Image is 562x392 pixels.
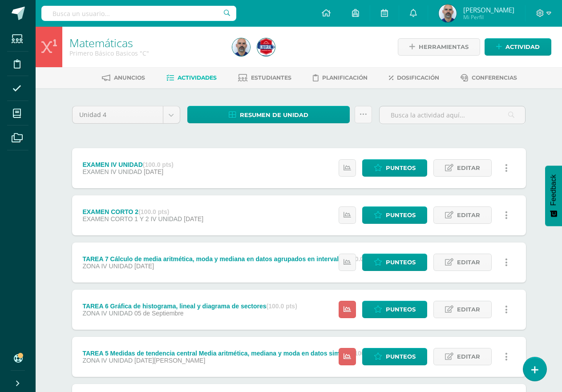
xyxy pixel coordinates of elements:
[143,161,174,168] strong: (100.0 pts)
[82,215,182,222] span: EXAMEN CORTO 1 Y 2 IV UNIDAD
[134,357,205,364] span: [DATE][PERSON_NAME]
[79,106,156,123] span: Unidad 4
[41,6,236,21] input: Busca un usuario...
[82,255,376,263] div: TAREA 7 Cálculo de media aritmética, moda y mediana en datos agrupados en intervalos
[386,348,416,365] span: Punteos
[69,49,222,57] div: Primero Básico Basicos 'C'
[505,39,540,55] span: Actividad
[362,348,427,365] a: Punteos
[386,254,416,271] span: Punteos
[419,39,469,55] span: Herramientas
[238,71,291,85] a: Estudiantes
[82,357,133,364] span: ZONA IV UNIDAD
[362,301,427,318] a: Punteos
[439,4,457,22] img: 86237826b05a9077d3f6f6be1bc4b84d.png
[386,160,416,176] span: Punteos
[134,263,154,270] span: [DATE]
[472,74,517,81] span: Conferencias
[232,38,250,56] img: 86237826b05a9077d3f6f6be1bc4b84d.png
[457,207,480,223] span: Editar
[69,36,222,49] h1: Matemáticas
[240,107,308,123] span: Resumen de unidad
[380,106,525,124] input: Busca la actividad aquí...
[178,74,217,81] span: Actividades
[457,301,480,318] span: Editar
[114,74,145,81] span: Anuncios
[398,38,480,56] a: Herramientas
[73,106,180,123] a: Unidad 4
[362,206,427,224] a: Punteos
[82,310,133,317] span: ZONA IV UNIDAD
[362,254,427,271] a: Punteos
[389,71,439,85] a: Dosificación
[82,208,203,215] div: EXAMEN CORTO 2
[457,254,480,271] span: Editar
[138,208,169,215] strong: (100.0 pts)
[134,310,184,317] span: 05 de Septiembre
[257,38,275,56] img: 0b01a08b21beeb9c19f771c7d5a6519e.png
[251,74,291,81] span: Estudiantes
[463,13,514,21] span: Mi Perfil
[187,106,350,123] a: Resumen de unidad
[82,161,174,168] div: EXAMEN IV UNIDAD
[102,71,145,85] a: Anuncios
[313,71,368,85] a: Planificación
[166,71,217,85] a: Actividades
[267,303,297,310] strong: (100.0 pts)
[144,168,163,175] span: [DATE]
[545,166,562,226] button: Feedback - Mostrar encuesta
[386,301,416,318] span: Punteos
[82,263,133,270] span: ZONA IV UNIDAD
[485,38,551,56] a: Actividad
[461,71,517,85] a: Conferencias
[82,303,297,310] div: TAREA 6 Gráfica de histograma, lineal y diagrama de sectores
[69,35,133,50] a: Matemáticas
[82,350,383,357] div: TAREA 5 Medidas de tendencia central Media aritmética, mediana y moda en datos simples
[397,74,439,81] span: Dosificación
[362,159,427,177] a: Punteos
[322,74,368,81] span: Planificación
[550,174,558,206] span: Feedback
[463,5,514,14] span: [PERSON_NAME]
[82,168,142,175] span: EXAMEN IV UNIDAD
[457,348,480,365] span: Editar
[184,215,203,222] span: [DATE]
[457,160,480,176] span: Editar
[386,207,416,223] span: Punteos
